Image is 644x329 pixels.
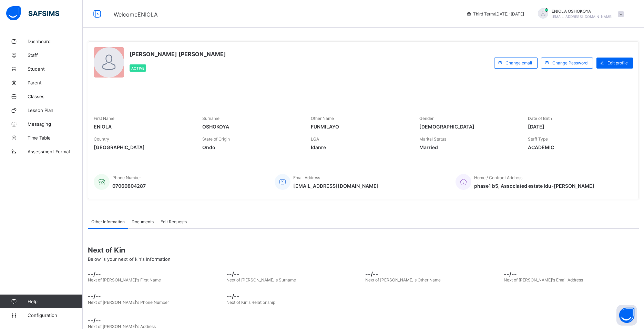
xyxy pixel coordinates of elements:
[88,317,639,324] span: --/--
[226,277,296,282] span: Next of [PERSON_NAME]'s Surname
[293,183,379,189] span: [EMAIL_ADDRESS][DOMAIN_NAME]
[293,175,320,180] span: Email Address
[226,300,275,305] span: Next of Kin's Relationship
[88,256,171,262] span: Below is your next of kin's Information
[202,124,300,130] span: OSHOKOYA
[28,94,83,99] span: Classes
[88,270,223,277] span: --/--
[552,14,613,19] span: [EMAIL_ADDRESS][DOMAIN_NAME]
[365,270,500,277] span: --/--
[466,11,524,17] span: session/term information
[28,107,83,113] span: Lesson Plan
[88,324,156,329] span: Next of [PERSON_NAME]'s Address
[132,219,154,224] span: Documents
[28,312,82,318] span: Configuration
[28,121,83,127] span: Messaging
[28,135,83,141] span: Time Table
[88,277,161,282] span: Next of [PERSON_NAME]'s First Name
[528,116,552,121] span: Date of Birth
[112,175,141,180] span: Phone Number
[28,80,83,85] span: Parent
[552,9,613,14] span: ENIOLA OSHOKOYA
[6,6,59,21] img: safsims
[311,136,319,142] span: LGA
[419,116,433,121] span: Gender
[311,124,409,130] span: FUNMILAYO
[311,144,409,150] span: Idanre
[28,52,83,58] span: Staff
[226,270,361,277] span: --/--
[202,144,300,150] span: Ondo
[94,116,114,121] span: First Name
[130,51,226,58] span: [PERSON_NAME] [PERSON_NAME]
[419,136,446,142] span: Marital Status
[504,270,639,277] span: --/--
[474,175,522,180] span: Home / Contract Address
[505,60,532,65] span: Change email
[114,11,158,18] span: Welcome ENIOLA
[28,39,83,44] span: Dashboard
[419,124,518,130] span: [DEMOGRAPHIC_DATA]
[365,277,441,282] span: Next of [PERSON_NAME]'s Other Name
[28,299,82,304] span: Help
[552,60,587,65] span: Change Password
[504,277,583,282] span: Next of [PERSON_NAME]'s Email Address
[616,305,637,326] button: Open asap
[531,8,627,20] div: ENIOLAOSHOKOYA
[202,116,219,121] span: Surname
[226,293,361,300] span: --/--
[94,144,192,150] span: [GEOGRAPHIC_DATA]
[28,149,83,154] span: Assessment Format
[419,144,518,150] span: Married
[88,246,639,254] span: Next of Kin
[607,60,628,65] span: Edit profile
[161,219,187,224] span: Edit Requests
[311,116,334,121] span: Other Name
[528,136,548,142] span: Staff Type
[528,144,626,150] span: ACADEMIC
[112,183,146,189] span: 07060804287
[131,66,144,70] span: Active
[91,219,125,224] span: Other Information
[94,124,192,130] span: ENIOLA
[28,66,83,72] span: Student
[94,136,109,142] span: Country
[88,300,169,305] span: Next of [PERSON_NAME]'s Phone Number
[202,136,230,142] span: State of Origin
[88,293,223,300] span: --/--
[474,183,594,189] span: phase1 b5, Associated estate idu-[PERSON_NAME]
[528,124,626,130] span: [DATE]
